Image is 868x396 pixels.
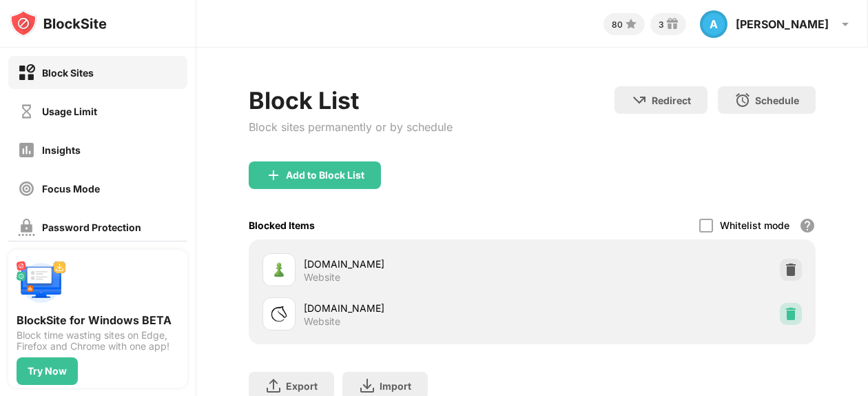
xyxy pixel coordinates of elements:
[304,301,533,315] div: [DOMAIN_NAME]
[286,170,364,181] div: Add to Block List
[652,95,691,106] div: Redirect
[42,221,141,233] div: Password Protection
[720,219,789,231] div: Whitelist mode
[17,313,179,327] div: BlockSite for Windows BETA
[659,19,664,30] div: 3
[17,330,179,352] div: Block time wasting sites on Edge, Firefox and Chrome with one app!
[664,16,681,32] img: reward-small.svg
[304,315,340,328] div: Website
[18,180,35,197] img: focus-off.svg
[755,95,799,106] div: Schedule
[10,10,107,37] img: logo-blocksite.svg
[42,106,97,117] div: Usage Limit
[380,380,411,392] div: Import
[18,64,35,81] img: block-on.svg
[623,16,639,32] img: points-small.svg
[249,120,453,134] div: Block sites permanently or by schedule
[249,86,453,115] div: Block List
[736,17,829,31] div: [PERSON_NAME]
[249,219,315,231] div: Blocked Items
[271,306,287,322] img: favicons
[42,67,94,79] div: Block Sites
[304,257,533,271] div: [DOMAIN_NAME]
[18,219,35,236] img: password-protection-off.svg
[28,366,67,377] div: Try Now
[17,258,66,308] img: push-desktop.svg
[271,261,287,278] img: favicons
[612,19,623,30] div: 80
[700,10,727,38] div: A
[286,380,318,392] div: Export
[18,103,35,120] img: time-usage-off.svg
[18,141,35,159] img: insights-off.svg
[42,183,100,195] div: Focus Mode
[304,271,340,284] div: Website
[42,144,81,156] div: Insights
